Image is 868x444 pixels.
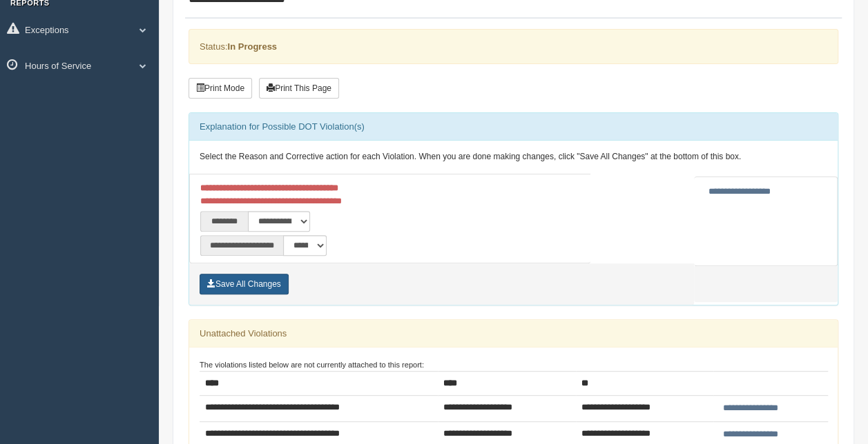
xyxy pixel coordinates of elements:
div: Status: [189,29,838,64]
strong: In Progress [227,41,277,52]
button: Print This Page [259,78,339,99]
div: Unattached Violations [189,320,838,347]
small: The violations listed below are not currently attached to this report: [200,361,424,369]
button: Save [200,274,289,294]
button: Print Mode [189,78,252,99]
div: Explanation for Possible DOT Violation(s) [189,113,838,141]
div: Select the Reason and Corrective action for each Violation. When you are done making changes, cli... [189,141,838,174]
